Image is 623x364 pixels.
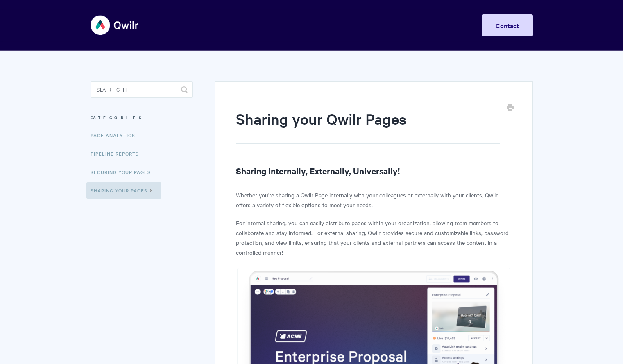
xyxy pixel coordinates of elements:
a: Sharing Your Pages [86,182,161,199]
a: Contact [482,14,533,36]
a: Print this Article [507,104,514,113]
input: Search [91,81,193,98]
p: Whether you're sharing a Qwilr Page internally with your colleagues or externally with your clien... [236,190,512,210]
a: Securing Your Pages [91,164,157,180]
h2: Sharing Internally, Externally, Universally! [236,164,512,177]
a: Pipeline reports [91,145,145,162]
img: Qwilr Help Center [91,10,139,41]
h1: Sharing your Qwilr Pages [236,109,499,144]
a: Page Analytics [91,127,141,143]
h3: Categories [91,110,193,125]
p: For internal sharing, you can easily distribute pages within your organization, allowing team mem... [236,218,512,257]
